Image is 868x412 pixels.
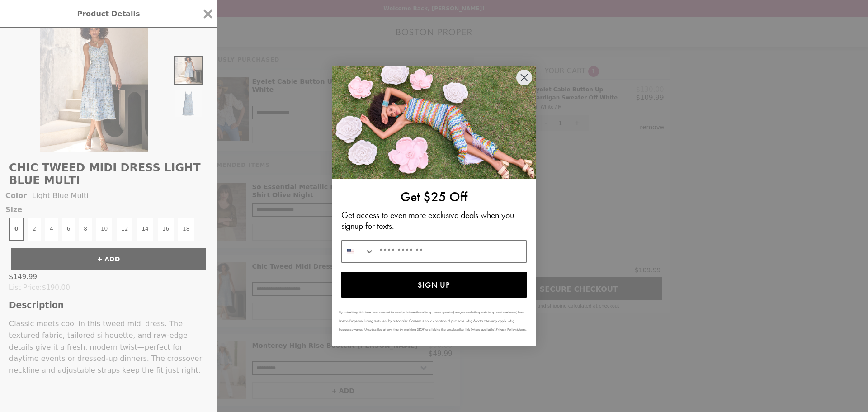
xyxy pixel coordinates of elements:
[339,310,527,331] p: By submitting this form, you consent to receive informational (e.g., order updates) and/or market...
[519,327,526,331] a: Terms
[347,248,354,255] img: United States
[401,189,467,205] span: Get $25 Off
[342,241,374,262] button: Search Countries
[341,209,514,231] span: Get access to even more exclusive deals when you signup for texts.
[496,327,516,331] a: Privacy Policy
[341,272,527,298] button: SIGN UP
[516,70,532,85] button: Close dialog
[332,66,536,179] img: Welcome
